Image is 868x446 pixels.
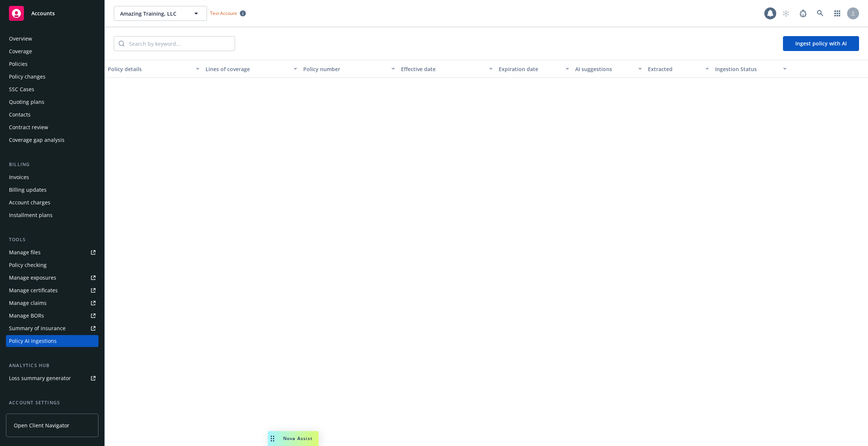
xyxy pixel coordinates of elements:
[9,109,31,121] div: Contacts
[303,65,387,73] div: Policy number
[398,60,496,78] button: Effective date
[9,322,66,334] div: Summary of insurance
[6,246,98,258] a: Manage files
[496,60,572,78] button: Expiration date
[9,71,46,83] div: Policy changes
[6,161,98,168] div: Billing
[645,60,712,78] button: Extracted
[6,284,98,296] a: Manage certificates
[31,10,55,16] span: Accounts
[120,10,185,17] span: Amazing Training, LLC
[575,65,634,73] div: AI suggestions
[6,209,98,221] a: Installment plans
[6,272,98,284] a: Manage exposures
[6,184,98,196] a: Billing updates
[648,65,701,73] div: Extracted
[572,60,645,78] button: AI suggestions
[830,6,845,21] a: Switch app
[14,421,69,429] span: Open Client Navigator
[6,109,98,121] a: Contacts
[9,259,47,271] div: Policy checking
[6,3,98,24] a: Accounts
[715,65,778,73] div: Ingestion Status
[108,65,191,73] div: Policy details
[6,121,98,133] a: Contract review
[9,372,71,384] div: Loss summary generator
[712,60,790,78] button: Ingestion Status
[778,6,793,21] a: Start snowing
[6,297,98,309] a: Manage claims
[6,399,98,407] div: Account settings
[119,41,125,47] svg: Search
[268,431,319,446] button: Nova Assist
[6,45,98,57] a: Coverage
[6,96,98,108] a: Quoting plans
[6,335,98,347] a: Policy AI ingestions
[9,335,57,347] div: Policy AI ingestions
[813,6,828,21] a: Search
[300,60,398,78] button: Policy number
[9,171,29,183] div: Invoices
[6,236,98,243] div: Tools
[6,372,98,384] a: Loss summary generator
[206,65,289,73] div: Lines of coverage
[6,171,98,183] a: Invoices
[9,134,65,146] div: Coverage gap analysis
[9,272,56,284] div: Manage exposures
[6,33,98,45] a: Overview
[499,65,561,73] div: Expiration date
[9,58,28,70] div: Policies
[207,9,249,17] span: Test Account
[401,65,485,73] div: Effective date
[9,121,48,133] div: Contract review
[105,60,203,78] button: Policy details
[6,259,98,271] a: Policy checking
[6,310,98,322] a: Manage BORs
[203,60,300,78] button: Lines of coverage
[114,6,207,21] button: Amazing Training, LLC
[9,45,32,57] div: Coverage
[268,431,277,446] div: Drag to move
[9,83,34,95] div: SSC Cases
[6,362,98,369] div: Analytics hub
[9,246,41,258] div: Manage files
[9,209,53,221] div: Installment plans
[6,134,98,146] a: Coverage gap analysis
[283,435,313,442] span: Nova Assist
[6,197,98,208] a: Account charges
[6,322,98,334] a: Summary of insurance
[6,71,98,83] a: Policy changes
[796,6,811,21] a: Report a Bug
[9,33,32,45] div: Overview
[9,297,47,309] div: Manage claims
[125,36,235,51] input: Search by keyword...
[6,58,98,70] a: Policies
[9,310,44,322] div: Manage BORs
[9,284,58,296] div: Manage certificates
[9,184,47,196] div: Billing updates
[6,83,98,95] a: SSC Cases
[9,96,44,108] div: Quoting plans
[210,10,237,16] span: Test Account
[9,197,50,208] div: Account charges
[783,36,859,51] button: Ingest policy with AI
